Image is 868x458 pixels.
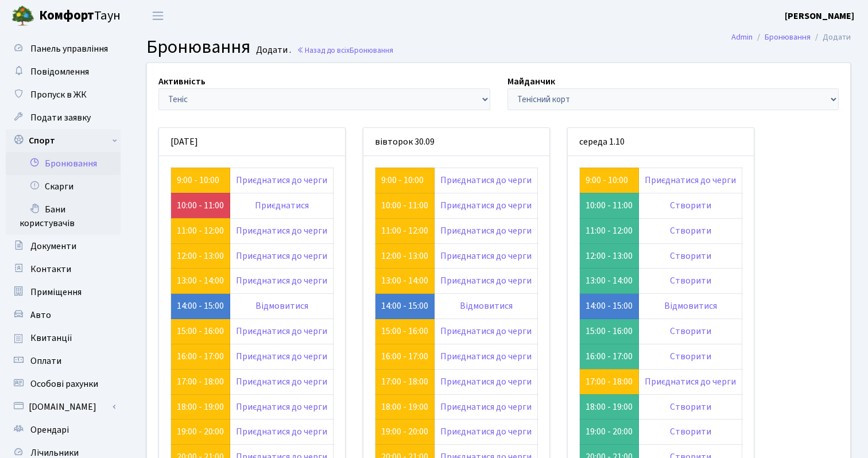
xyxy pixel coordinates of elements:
[580,193,639,218] td: 10:00 - 11:00
[440,224,532,237] a: Приєднатися до черги
[6,418,121,441] a: Орендарі
[30,332,72,344] span: Квитанції
[440,401,532,413] a: Приєднатися до черги
[586,300,633,312] a: 14:00 - 15:00
[30,378,98,390] span: Особові рахунки
[440,325,532,337] a: Приєднатися до черги
[460,300,513,312] a: Відмовитися
[236,350,327,363] a: Приєднатися до черги
[177,274,224,287] a: 13:00 - 14:00
[255,199,309,212] a: Приєднатися
[6,235,121,258] a: Документи
[670,425,711,438] a: Створити
[6,129,121,152] a: Спорт
[363,128,549,156] div: вівторок 30.09
[670,224,711,237] a: Створити
[440,350,532,363] a: Приєднатися до черги
[580,243,639,269] td: 12:00 - 13:00
[6,372,121,395] a: Особові рахунки
[39,6,94,25] b: Комфорт
[30,65,89,78] span: Повідомлення
[670,274,711,287] a: Створити
[381,300,428,312] a: 14:00 - 15:00
[30,42,108,55] span: Панель управління
[568,128,754,156] div: середа 1.10
[236,375,327,388] a: Приєднатися до черги
[6,37,121,60] a: Панель управління
[440,174,532,187] a: Приєднатися до черги
[177,375,224,388] a: 17:00 - 18:00
[6,175,121,198] a: Скарги
[6,281,121,304] a: Приміщення
[236,224,327,237] a: Приєднатися до черги
[30,355,61,367] span: Оплати
[297,45,393,56] a: Назад до всіхБронювання
[580,218,639,243] td: 11:00 - 12:00
[177,325,224,337] a: 15:00 - 16:00
[6,83,121,106] a: Пропуск в ЖК
[158,75,206,88] label: Активність
[765,31,811,43] a: Бронювання
[381,375,428,388] a: 17:00 - 18:00
[254,45,291,56] small: Додати .
[381,325,428,337] a: 15:00 - 16:00
[580,319,639,344] td: 15:00 - 16:00
[785,9,854,23] a: [PERSON_NAME]
[811,31,851,44] li: Додати
[381,350,428,363] a: 16:00 - 17:00
[236,325,327,337] a: Приєднатися до черги
[381,199,428,212] a: 10:00 - 11:00
[731,31,753,43] a: Admin
[39,6,121,26] span: Таун
[177,199,224,212] a: 10:00 - 11:00
[381,174,424,187] a: 9:00 - 10:00
[6,152,121,175] a: Бронювання
[580,394,639,420] td: 18:00 - 19:00
[177,300,224,312] a: 14:00 - 15:00
[580,344,639,369] td: 16:00 - 17:00
[580,269,639,294] td: 13:00 - 14:00
[381,401,428,413] a: 18:00 - 19:00
[30,88,87,101] span: Пропуск в ЖК
[236,250,327,262] a: Приєднатися до черги
[670,199,711,212] a: Створити
[440,425,532,438] a: Приєднатися до черги
[30,309,51,321] span: Авто
[381,425,428,438] a: 19:00 - 20:00
[670,325,711,337] a: Створити
[255,300,308,312] a: Відмовитися
[30,240,76,253] span: Документи
[440,199,532,212] a: Приєднатися до черги
[670,350,711,363] a: Створити
[586,375,633,388] a: 17:00 - 18:00
[177,425,224,438] a: 19:00 - 20:00
[714,25,868,49] nav: breadcrumb
[381,224,428,237] a: 11:00 - 12:00
[381,250,428,262] a: 12:00 - 13:00
[236,425,327,438] a: Приєднатися до черги
[177,224,224,237] a: 11:00 - 12:00
[350,45,393,56] span: Бронювання
[236,274,327,287] a: Приєднатися до черги
[6,395,121,418] a: [DOMAIN_NAME]
[11,5,34,28] img: logo.png
[6,60,121,83] a: Повідомлення
[6,350,121,372] a: Оплати
[177,350,224,363] a: 16:00 - 17:00
[30,263,71,275] span: Контакти
[785,10,854,22] b: [PERSON_NAME]
[381,274,428,287] a: 13:00 - 14:00
[144,6,172,25] button: Переключити навігацію
[440,274,532,287] a: Приєднатися до черги
[507,75,555,88] label: Майданчик
[6,304,121,327] a: Авто
[177,174,219,187] a: 9:00 - 10:00
[30,111,91,124] span: Подати заявку
[440,250,532,262] a: Приєднатися до черги
[30,286,82,298] span: Приміщення
[670,401,711,413] a: Створити
[645,375,736,388] a: Приєднатися до черги
[30,424,69,436] span: Орендарі
[177,401,224,413] a: 18:00 - 19:00
[6,106,121,129] a: Подати заявку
